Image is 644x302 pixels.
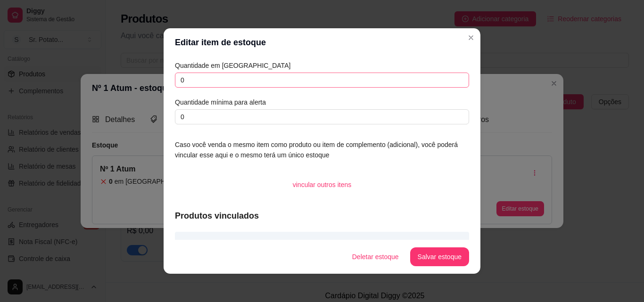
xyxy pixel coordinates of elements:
[345,247,406,266] button: Deletar estoque
[175,97,469,107] article: Quantidade mínima para alerta
[285,175,359,194] button: vincular outros itens
[175,60,469,71] article: Quantidade em [GEOGRAPHIC_DATA]
[164,28,480,57] header: Editar item de estoque
[463,30,479,45] button: Close
[175,209,469,222] article: Produtos vinculados
[175,139,469,160] article: Caso você venda o mesmo item como produto ou item de complemento (adicional), você poderá vincula...
[410,247,469,266] button: Salvar estoque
